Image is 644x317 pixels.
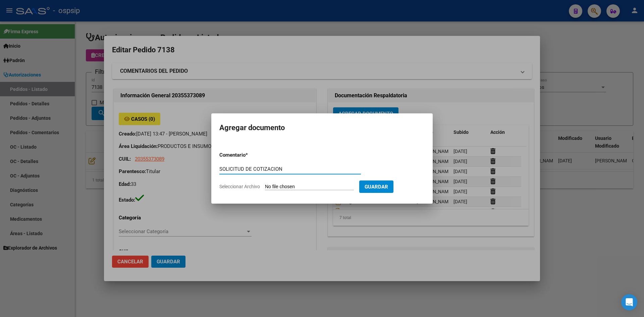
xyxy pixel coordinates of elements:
[359,180,393,193] button: Guardar
[365,184,388,190] span: Guardar
[219,121,425,134] h2: Agregar documento
[621,294,637,310] div: Open Intercom Messenger
[219,151,281,159] p: Comentario
[219,184,260,189] span: Seleccionar Archivo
